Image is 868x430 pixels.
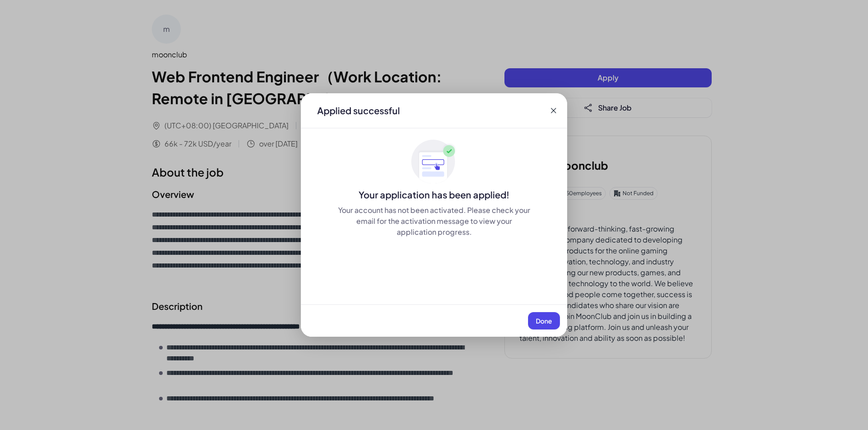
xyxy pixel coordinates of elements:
div: Your account has not been activated. Please check your email for the activation message to view y... [337,205,531,238]
img: ApplyedMaskGroup3.svg [411,139,457,185]
div: Applied successful [317,104,400,117]
button: Done [528,312,560,329]
span: Done [536,317,552,325]
div: Your application has been applied! [301,188,567,201]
